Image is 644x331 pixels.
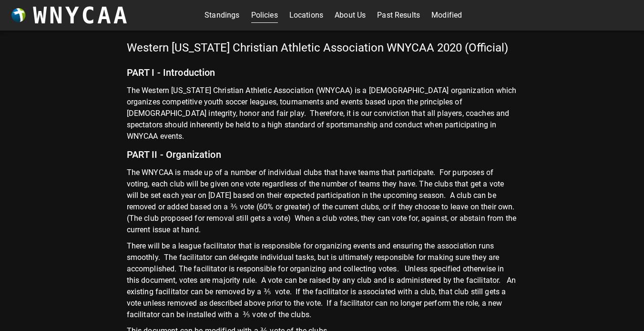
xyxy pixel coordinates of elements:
a: Policies [251,8,278,23]
h3: WNYCAA [33,2,129,29]
a: Past Results [377,8,420,23]
p: The WNYCAA is made up of a number of individual clubs that have teams that participate. For purpo... [127,167,518,240]
h6: PART I - Introduction [127,60,518,85]
h5: Western [US_STATE] Christian Athletic Association WNYCAA 2020 (Official) [127,40,518,60]
a: About Us [335,8,366,23]
a: Locations [289,8,323,23]
p: The Western [US_STATE] Christian Athletic Association (WNYCAA) is a [DEMOGRAPHIC_DATA] organizati... [127,85,518,142]
h6: PART II - Organization [127,142,518,167]
img: wnycaaBall.png [11,8,26,22]
a: Modified [431,8,462,23]
p: There will be a league facilitator that is responsible for organizing events and ensuring the ass... [127,240,518,325]
a: Standings [204,8,239,23]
